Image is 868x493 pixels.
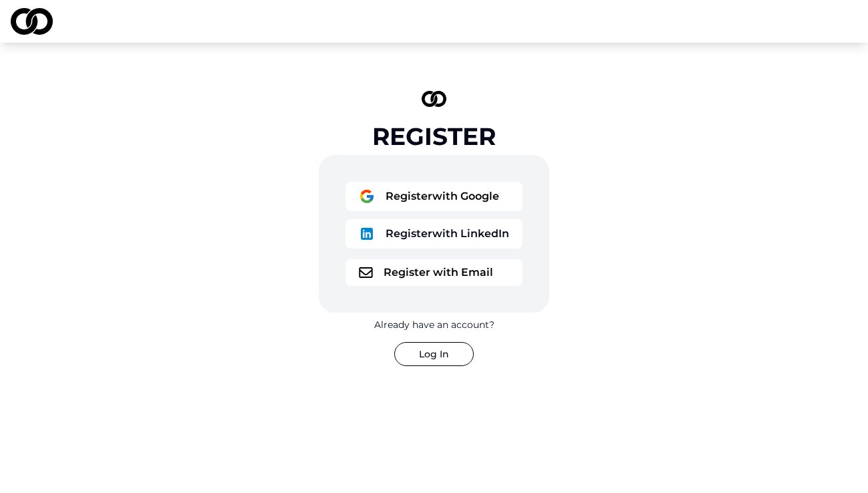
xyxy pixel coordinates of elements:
button: Log In [394,342,474,366]
img: logo [422,91,447,107]
div: Already have an account? [374,318,494,331]
button: logoRegister with Email [345,259,523,286]
img: logo [359,267,373,278]
img: logo [11,8,53,35]
div: Register [372,123,496,150]
img: logo [359,188,375,204]
button: logoRegisterwith Google [345,182,523,211]
button: logoRegisterwith LinkedIn [345,219,523,249]
img: logo [359,226,375,242]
